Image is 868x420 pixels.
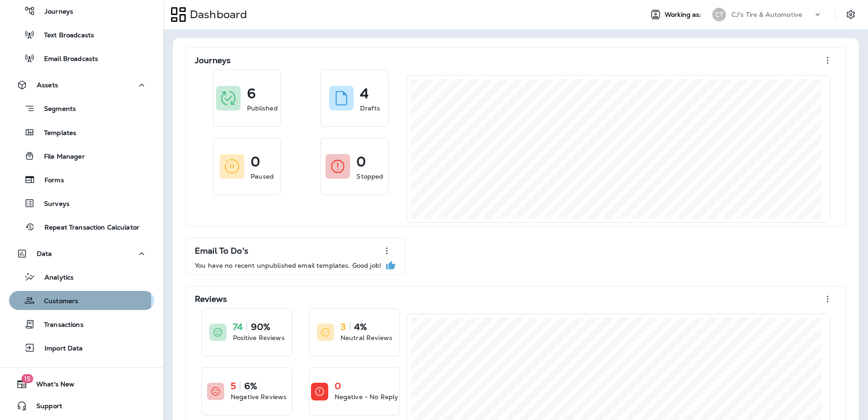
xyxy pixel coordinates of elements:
button: Email Broadcasts [9,49,154,68]
p: Negative Reviews [231,392,286,401]
p: Import Data [35,345,83,353]
button: Transactions [9,315,154,334]
p: Journeys [35,8,73,16]
p: Templates [35,129,76,138]
div: CT [712,8,726,21]
p: Data [37,250,52,257]
p: Stopped [356,172,383,181]
button: Assets [9,76,154,94]
p: Published [247,104,278,113]
p: Transactions [35,321,84,330]
p: 0 [335,381,341,390]
p: Reviews [195,295,227,304]
p: Dashboard [186,8,247,21]
p: You have no recent unpublished email templates. Good job! [195,262,381,269]
p: Drafts [360,104,380,113]
button: Settings [843,6,859,23]
p: 4% [354,322,367,331]
p: 0 [251,157,260,166]
button: Text Broadcasts [9,25,154,44]
p: CJ's Tire & Automotive [731,11,802,18]
p: 5 [231,381,236,390]
p: Email To Do's [195,246,248,255]
p: Forms [35,176,64,185]
button: Customers [9,291,154,310]
p: Repeat Transaction Calculator [35,224,139,232]
p: 3 [340,322,346,331]
p: 6% [244,381,257,390]
span: Working as: [665,11,703,19]
button: Support [9,397,154,415]
span: 15 [21,374,33,383]
p: Assets [37,81,58,89]
button: Forms [9,170,154,189]
button: 15What's New [9,375,154,393]
button: File Manager [9,146,154,165]
p: File Manager [35,153,85,161]
p: Text Broadcasts [35,31,94,40]
button: Data [9,245,154,263]
p: 6 [247,89,256,98]
p: Journeys [195,56,231,65]
button: Segments [9,99,154,118]
p: 90% [251,322,270,331]
p: 74 [233,322,243,331]
button: Templates [9,123,154,142]
p: Customers [35,297,78,306]
p: Email Broadcasts [35,55,98,64]
p: Analytics [35,274,74,282]
p: 0 [356,157,366,166]
button: Analytics [9,267,154,286]
p: Paused [251,172,274,181]
button: Repeat Transaction Calculator [9,217,154,236]
p: Positive Reviews [233,333,285,342]
p: 4 [360,89,369,98]
span: What's New [27,380,74,391]
span: Support [27,402,62,413]
button: Surveys [9,194,154,213]
button: Journeys [9,1,154,20]
button: Import Data [9,338,154,357]
p: Negative - No Reply [335,392,399,401]
p: Segments [35,105,76,114]
p: Surveys [35,200,69,209]
p: Neutral Reviews [340,333,392,342]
